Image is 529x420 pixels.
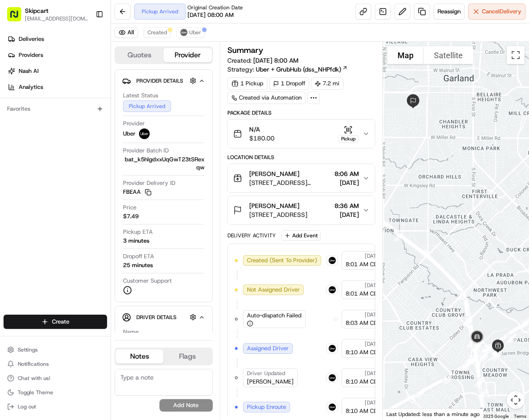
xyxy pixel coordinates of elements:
[5,125,72,141] a: 📗Knowledge Base
[247,378,294,386] span: [PERSON_NAME]
[176,27,205,38] button: Uber
[136,77,183,84] span: Provider Details
[227,109,375,116] div: Package Details
[4,386,107,399] button: Toggle Theme
[470,374,487,391] div: 3
[4,102,107,116] div: Favorites
[334,201,359,210] span: 8:36 AM
[18,403,36,410] span: Log out
[4,32,111,46] a: Deliveries
[180,29,187,36] img: uber-new-logo.jpeg
[507,46,525,64] button: Toggle fullscreen view
[424,46,473,64] button: Show satellite imagery
[25,6,48,15] span: Skipcart
[269,77,309,90] div: 1 Dropoff
[52,318,69,326] span: Create
[123,228,153,236] span: Pickup ETA
[4,48,111,62] a: Providers
[189,29,201,36] span: Uber
[19,83,43,91] span: Analytics
[19,51,43,59] span: Providers
[84,129,143,138] span: API Documentation
[346,348,381,356] span: 8:10 AM CDT
[338,125,359,143] button: Pickup
[329,257,336,264] img: uber-new-logo.jpeg
[365,370,381,377] span: [DATE]
[23,57,147,67] input: Clear
[411,385,428,402] div: 2
[72,125,146,141] a: 💻API Documentation
[228,120,375,148] button: N/A$180.00Pickup
[18,375,50,382] span: Chat with us!
[18,346,38,353] span: Settings
[227,232,276,239] div: Delivery Activity
[123,188,151,196] button: FBEAA
[247,403,286,411] span: Pickup Enroute
[123,179,175,187] span: Provider Delivery ID
[457,358,473,375] div: 28
[460,414,509,419] span: Map data ©2025 Google
[453,287,470,304] div: 36
[365,252,381,260] span: [DATE]
[482,8,521,16] span: Cancel Delivery
[387,46,424,64] button: Show street map
[390,228,407,245] div: 35
[334,210,359,219] span: [DATE]
[123,277,172,285] span: Customer Support
[346,290,381,298] span: 8:01 AM CDT
[247,286,300,294] span: Not Assigned Driver
[9,36,162,50] p: Welcome 👋
[249,169,299,178] span: [PERSON_NAME]
[19,35,44,43] span: Deliveries
[249,210,307,219] span: [STREET_ADDRESS]
[163,349,211,364] button: Flags
[123,212,139,220] span: $7.49
[4,64,111,78] a: Nash AI
[18,129,68,138] span: Knowledge Base
[123,261,153,269] div: 25 minutes
[136,314,176,321] span: Driver Details
[227,154,375,161] div: Location Details
[163,48,211,62] button: Provider
[18,389,53,396] span: Toggle Theme
[503,330,520,347] div: 22
[383,408,484,420] div: Last Updated: less than a minute ago
[227,92,306,104] div: Created via Automation
[256,65,348,74] a: Uber + GrubHub (dss_NHPfdk)
[75,130,82,137] div: 💻
[4,358,107,370] button: Notifications
[9,85,25,101] img: 1736555255976-a54dd68f-1ca7-489b-9aae-adbdc363a1c4
[4,80,111,94] a: Analytics
[365,282,381,289] span: [DATE]
[334,178,359,187] span: [DATE]
[474,385,491,402] div: 8
[227,77,267,90] div: 1 Pickup
[123,120,145,128] span: Provider
[249,134,274,143] span: $180.00
[187,4,243,11] span: Original Creation Date
[249,178,331,187] span: [STREET_ADDRESS][PERSON_NAME]
[9,9,27,27] img: Nash
[88,151,107,157] span: Pylon
[63,150,107,157] a: Powered byPylon
[434,4,465,20] button: Reassign
[438,8,461,16] span: Reassign
[123,130,135,138] span: Uber
[123,92,158,100] span: Latest Status
[30,94,112,101] div: We're available if you need us!
[281,230,321,241] button: Add Event
[4,315,107,329] button: Create
[147,29,167,36] span: Created
[253,56,298,64] span: [DATE] 8:00 AM
[227,46,263,54] h3: Summary
[4,344,107,356] button: Settings
[385,408,414,420] a: Open this area in Google Maps (opens a new window)
[4,372,107,384] button: Chat with us!
[122,73,205,88] button: Provider Details
[247,312,302,320] span: Auto-dispatch Failed
[463,334,480,351] div: 27
[249,201,299,210] span: [PERSON_NAME]
[329,286,336,293] img: uber-new-logo.jpeg
[115,48,163,62] button: Quotes
[249,125,274,134] span: N/A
